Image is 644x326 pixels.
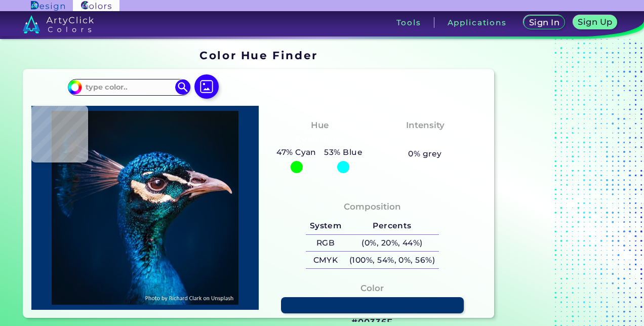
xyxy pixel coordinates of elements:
img: img_pavlin.jpg [36,111,254,305]
h4: Intensity [406,118,445,133]
h5: RGB [306,235,345,252]
h5: CMYK [306,252,345,268]
input: type color.. [82,80,176,94]
h5: Percents [345,218,439,234]
h1: Color Hue Finder [199,48,317,63]
h3: Cyan-Blue [291,134,348,146]
h3: Tools [396,19,421,26]
h3: Applications [448,19,507,26]
h4: Hue [311,118,329,133]
h5: 53% Blue [320,146,367,159]
a: Sign Up [575,16,615,29]
h4: Color [360,281,384,296]
a: Sign In [526,16,563,29]
img: logo_artyclick_colors_white.svg [23,15,94,33]
h5: (0%, 20%, 44%) [345,235,439,252]
h5: Sign Up [580,18,611,26]
h5: System [306,218,345,234]
h5: 47% Cyan [272,146,320,159]
img: ArtyClick Design logo [31,1,65,11]
h5: Sign In [531,19,558,26]
img: icon picture [194,74,219,99]
h5: (100%, 54%, 0%, 56%) [345,252,439,268]
iframe: Advertisement [498,46,625,322]
img: icon search [175,79,190,95]
h4: Composition [344,199,401,214]
h3: Vibrant [403,134,447,146]
h5: 0% grey [408,147,441,160]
